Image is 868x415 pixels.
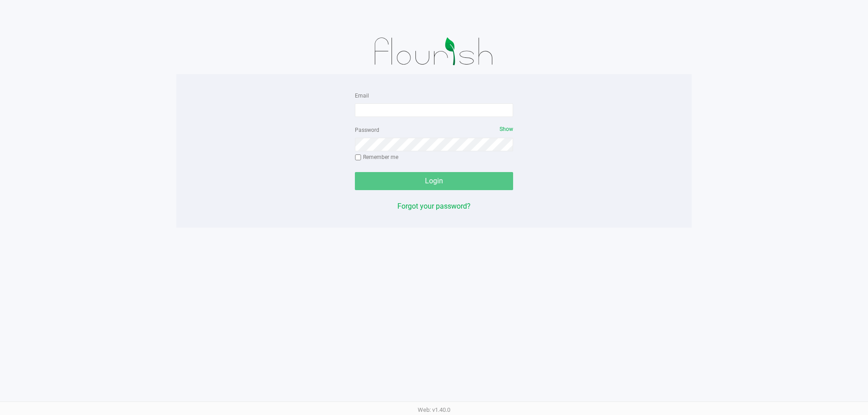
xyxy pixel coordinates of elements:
label: Password [355,126,379,134]
label: Email [355,92,369,100]
button: Forgot your password? [397,201,471,212]
label: Remember me [355,153,398,161]
span: Web: v1.40.0 [418,406,450,413]
input: Remember me [355,154,361,161]
span: Show [500,126,513,132]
